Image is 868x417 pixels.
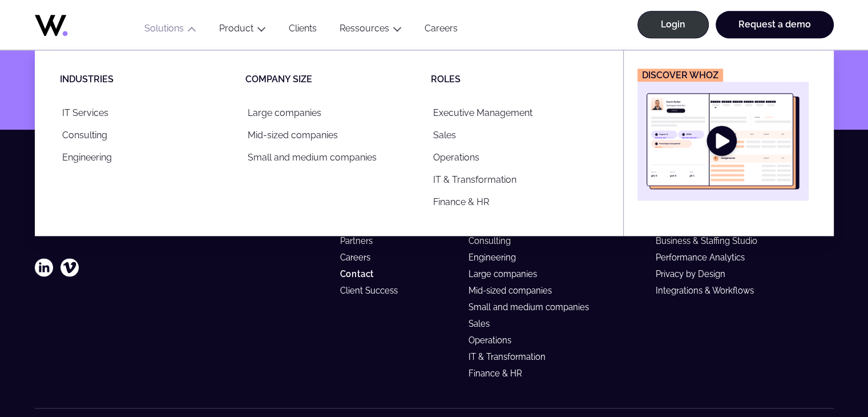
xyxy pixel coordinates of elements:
[469,252,526,262] a: Engineering
[656,286,764,295] a: Integrations & Workflows
[431,169,603,191] a: IT & Transformation
[716,11,834,38] a: Request a demo
[208,23,277,38] button: Product
[431,73,616,86] p: Roles
[469,368,532,378] a: Finance & HR
[60,102,232,124] a: IT Services
[340,236,382,246] a: Partners
[245,73,431,86] p: Company size
[637,11,709,38] a: Login
[340,23,389,34] a: Ressources
[340,286,407,295] a: Client Success
[431,124,603,146] a: Sales
[340,252,380,262] a: Careers
[469,352,556,362] a: IT & Transformation
[637,69,809,201] a: Discover Whoz
[60,146,232,169] a: Engineering
[469,269,547,279] a: Large companies
[245,146,417,169] a: Small and medium companies
[245,102,417,124] a: Large companies
[431,191,603,213] a: Finance & HR
[469,302,599,312] a: Small and medium companies
[656,252,755,262] a: Performance Analytics
[793,342,852,401] iframe: Chatbot
[431,102,603,124] a: Executive Management
[60,73,245,86] p: Industries
[245,124,417,146] a: Mid-sized companies
[133,23,208,38] button: Solutions
[656,236,768,246] a: Business & Staffing Studio
[656,269,736,279] a: Privacy by Design
[469,286,562,295] a: Mid-sized companies
[277,23,328,38] a: Clients
[340,269,384,279] a: Contact
[413,23,469,38] a: Careers
[60,124,232,146] a: Consulting
[637,69,723,82] figcaption: Discover Whoz
[328,23,413,38] button: Ressources
[219,23,253,34] a: Product
[469,236,521,246] a: Consulting
[469,335,522,345] a: Operations
[431,146,603,169] a: Operations
[469,319,500,328] a: Sales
